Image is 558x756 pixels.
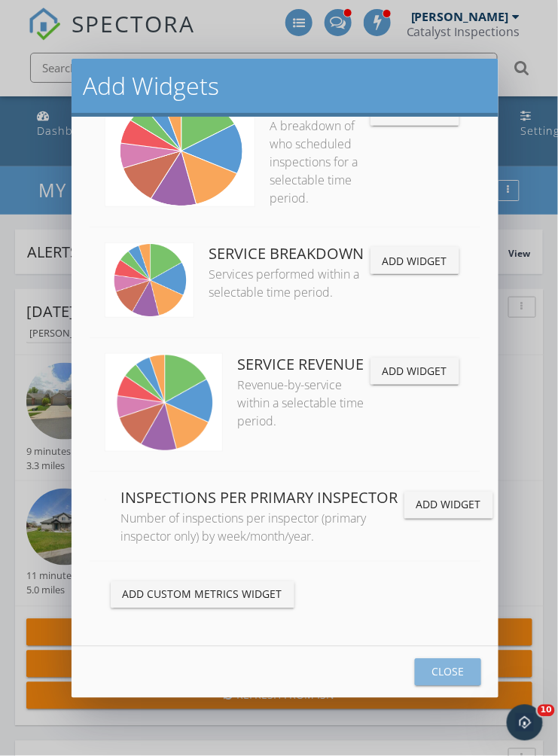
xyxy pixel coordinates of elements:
button: Add Widget [370,358,459,385]
div: Inspections per Primary Inspector [121,487,398,510]
div: Services performed within a selectable time period. [209,265,364,301]
div: Add Widget [383,253,447,269]
div: Number of inspections per inspector (primary inspector only) by week/month/year. [121,510,398,546]
button: Add Widget [404,492,493,519]
iframe: Intercom live chat [507,705,543,741]
button: Add Custom Metrics Widget [111,581,294,608]
img: pie.png [105,353,223,452]
img: pie.png [105,94,255,207]
button: Close [415,659,481,686]
img: pie.png [105,242,194,318]
span: 10 [538,705,555,717]
img: tbar.png [105,499,106,501]
h2: Add Widgets [84,71,486,101]
div: Add Custom Metrics Widget [123,587,282,602]
div: Close [427,664,469,680]
div: Service Revenue [238,353,364,376]
div: Add Widget [416,497,481,513]
div: Service Breakdown [209,242,364,265]
div: Add Widget [383,363,447,379]
button: Add Widget [370,247,459,274]
div: Revenue-by-service within a selectable time period. [238,376,364,430]
div: A breakdown of who scheduled inspections for a selectable time period. [270,117,364,207]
